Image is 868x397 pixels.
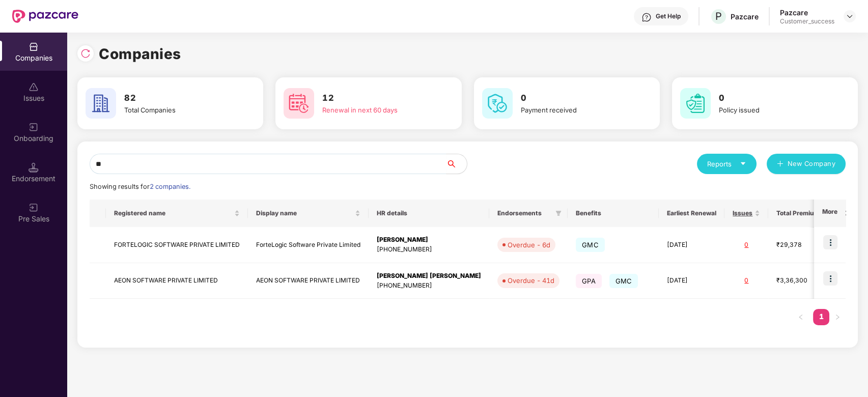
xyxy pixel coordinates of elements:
span: GMC [609,274,638,288]
span: GPA [576,274,602,288]
span: search [446,160,467,168]
div: ₹3,36,300 [776,276,827,286]
th: Total Premium [768,200,835,227]
span: New Company [788,159,836,169]
span: filter [553,207,564,219]
h1: Companies [99,43,181,65]
button: right [829,309,846,325]
img: svg+xml;base64,PHN2ZyBpZD0iSXNzdWVzX2Rpc2FibGVkIiB4bWxucz0iaHR0cDovL3d3dy53My5vcmcvMjAwMC9zdmciIH... [29,82,39,92]
img: svg+xml;base64,PHN2ZyB4bWxucz0iaHR0cDovL3d3dy53My5vcmcvMjAwMC9zdmciIHdpZHRoPSI2MCIgaGVpZ2h0PSI2MC... [86,88,116,119]
td: ForteLogic Software Private Limited [248,227,369,263]
button: plusNew Company [767,154,846,174]
img: svg+xml;base64,PHN2ZyB4bWxucz0iaHR0cDovL3d3dy53My5vcmcvMjAwMC9zdmciIHdpZHRoPSI2MCIgaGVpZ2h0PSI2MC... [680,88,711,119]
h3: 12 [322,92,433,105]
span: Display name [256,209,353,217]
span: Endorsements [497,209,551,217]
img: svg+xml;base64,PHN2ZyB3aWR0aD0iMjAiIGhlaWdodD0iMjAiIHZpZXdCb3g9IjAgMCAyMCAyMCIgZmlsbD0ibm9uZSIgeG... [29,122,39,132]
div: Get Help [656,12,681,20]
img: svg+xml;base64,PHN2ZyBpZD0iSGVscC0zMngzMiIgeG1sbnM9Imh0dHA6Ly93d3cudzMub3JnLzIwMDAvc3ZnIiB3aWR0aD... [641,12,652,22]
button: left [793,309,809,325]
img: svg+xml;base64,PHN2ZyBpZD0iRHJvcGRvd24tMzJ4MzIiIHhtbG5zPSJodHRwOi8vd3d3LnczLm9yZy8yMDAwL3N2ZyIgd2... [846,12,854,20]
li: 1 [813,309,829,325]
img: svg+xml;base64,PHN2ZyB3aWR0aD0iMTQuNSIgaGVpZ2h0PSIxNC41IiB2aWV3Qm94PSIwIDAgMTYgMTYiIGZpbGw9Im5vbm... [29,162,39,173]
div: Overdue - 41d [508,275,554,286]
img: New Pazcare Logo [12,10,78,23]
div: Pazcare [731,12,759,21]
h3: 0 [719,92,829,105]
img: svg+xml;base64,PHN2ZyBpZD0iQ29tcGFuaWVzIiB4bWxucz0iaHR0cDovL3d3dy53My5vcmcvMjAwMC9zdmciIHdpZHRoPS... [29,42,39,52]
span: 2 companies. [150,183,190,190]
img: svg+xml;base64,PHN2ZyB4bWxucz0iaHR0cDovL3d3dy53My5vcmcvMjAwMC9zdmciIHdpZHRoPSI2MCIgaGVpZ2h0PSI2MC... [284,88,314,119]
th: Display name [248,200,369,227]
li: Previous Page [793,309,809,325]
img: svg+xml;base64,PHN2ZyBpZD0iUmVsb2FkLTMyeDMyIiB4bWxucz0iaHR0cDovL3d3dy53My5vcmcvMjAwMC9zdmciIHdpZH... [80,48,91,59]
span: caret-down [740,160,746,167]
th: Benefits [568,200,659,227]
div: [PHONE_NUMBER] [377,245,481,254]
div: [PERSON_NAME] [PERSON_NAME] [377,271,481,281]
div: Renewal in next 60 days [322,105,433,115]
span: P [715,10,722,22]
span: Total Premium [776,209,820,217]
span: Showing results for [90,183,190,190]
div: Overdue - 6d [508,240,550,250]
div: Pazcare [780,8,834,17]
div: Policy issued [719,105,829,115]
td: [DATE] [659,227,724,263]
span: GMC [576,238,605,252]
button: search [446,154,467,174]
div: ₹29,378 [776,240,827,250]
a: 1 [813,309,829,324]
span: plus [777,160,783,168]
span: Issues [733,209,752,217]
div: [PHONE_NUMBER] [377,281,481,291]
div: [PERSON_NAME] [377,235,481,245]
h3: 0 [521,92,631,105]
img: icon [823,271,837,286]
th: HR details [369,200,489,227]
h3: 82 [124,92,235,105]
td: FORTELOGIC SOFTWARE PRIVATE LIMITED [106,227,248,263]
div: Reports [707,159,746,169]
td: AEON SOFTWARE PRIVATE LIMITED [106,263,248,299]
td: AEON SOFTWARE PRIVATE LIMITED [248,263,369,299]
th: Earliest Renewal [659,200,724,227]
td: [DATE] [659,263,724,299]
div: Total Companies [124,105,235,115]
span: filter [555,210,562,216]
img: icon [823,235,837,249]
th: Registered name [106,200,248,227]
th: More [814,200,846,227]
th: Issues [724,200,768,227]
div: Payment received [521,105,631,115]
span: right [834,314,841,320]
li: Next Page [829,309,846,325]
div: 0 [733,276,760,286]
div: 0 [733,240,760,250]
img: svg+xml;base64,PHN2ZyB3aWR0aD0iMjAiIGhlaWdodD0iMjAiIHZpZXdCb3g9IjAgMCAyMCAyMCIgZmlsbD0ibm9uZSIgeG... [29,203,39,213]
span: Registered name [114,209,232,217]
span: left [798,314,804,320]
img: svg+xml;base64,PHN2ZyB4bWxucz0iaHR0cDovL3d3dy53My5vcmcvMjAwMC9zdmciIHdpZHRoPSI2MCIgaGVpZ2h0PSI2MC... [482,88,513,119]
div: Customer_success [780,17,834,25]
